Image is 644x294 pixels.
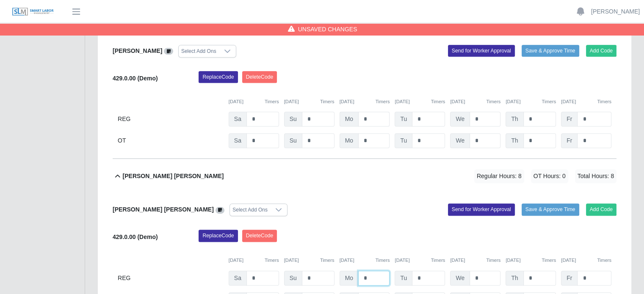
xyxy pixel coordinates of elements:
[450,98,500,105] div: [DATE]
[486,98,500,105] button: Timers
[265,98,279,105] button: Timers
[118,112,224,126] div: REG
[199,230,238,242] button: ReplaceCode
[586,203,617,215] button: Add Code
[179,45,219,57] div: Select Add Ons
[113,75,158,82] b: 429.0.00 (Demo)
[284,257,334,264] div: [DATE]
[320,257,334,264] button: Timers
[230,204,270,216] div: Select Add Ons
[474,169,524,183] span: Regular Hours: 8
[395,133,412,148] span: Tu
[284,133,302,148] span: Su
[376,98,390,105] button: Timers
[506,98,556,105] div: [DATE]
[265,257,279,264] button: Timers
[506,112,523,126] span: Th
[395,98,445,105] div: [DATE]
[542,98,556,105] button: Timers
[229,133,247,148] span: Sa
[506,257,556,264] div: [DATE]
[542,257,556,264] button: Timers
[522,203,579,215] button: Save & Approve Time
[340,112,359,126] span: Mo
[395,112,412,126] span: Tu
[591,7,640,16] a: [PERSON_NAME]
[450,257,500,264] div: [DATE]
[450,133,470,148] span: We
[320,98,334,105] button: Timers
[229,112,247,126] span: Sa
[113,159,616,193] button: [PERSON_NAME] [PERSON_NAME] Regular Hours: 8 OT Hours: 0 Total Hours: 8
[561,257,611,264] div: [DATE]
[395,271,412,286] span: Tu
[376,257,390,264] button: Timers
[561,112,578,126] span: Fr
[284,98,334,105] div: [DATE]
[123,172,224,181] b: [PERSON_NAME] [PERSON_NAME]
[597,257,611,264] button: Timers
[284,271,302,286] span: Su
[586,45,617,57] button: Add Code
[561,98,611,105] div: [DATE]
[431,98,445,105] button: Timers
[229,271,247,286] span: Sa
[113,234,158,240] b: 429.0.00 (Demo)
[242,71,277,83] button: DeleteCode
[118,133,224,148] div: OT
[113,206,214,213] b: [PERSON_NAME] [PERSON_NAME]
[113,47,162,54] b: [PERSON_NAME]
[199,71,238,83] button: ReplaceCode
[229,98,279,105] div: [DATE]
[340,133,359,148] span: Mo
[486,257,500,264] button: Timers
[340,98,390,105] div: [DATE]
[561,133,578,148] span: Fr
[395,257,445,264] div: [DATE]
[340,271,359,286] span: Mo
[431,257,445,264] button: Timers
[340,257,390,264] div: [DATE]
[561,271,578,286] span: Fr
[298,25,357,33] span: Unsaved Changes
[597,98,611,105] button: Timers
[448,45,515,57] button: Send for Worker Approval
[506,271,523,286] span: Th
[242,230,277,242] button: DeleteCode
[12,7,54,16] img: SLM Logo
[448,203,515,215] button: Send for Worker Approval
[450,112,470,126] span: We
[575,169,616,183] span: Total Hours: 8
[531,169,568,183] span: OT Hours: 0
[284,112,302,126] span: Su
[506,133,523,148] span: Th
[164,47,173,54] a: View/Edit Notes
[216,206,225,213] a: View/Edit Notes
[118,271,224,286] div: REG
[450,271,470,286] span: We
[229,257,279,264] div: [DATE]
[522,45,579,57] button: Save & Approve Time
